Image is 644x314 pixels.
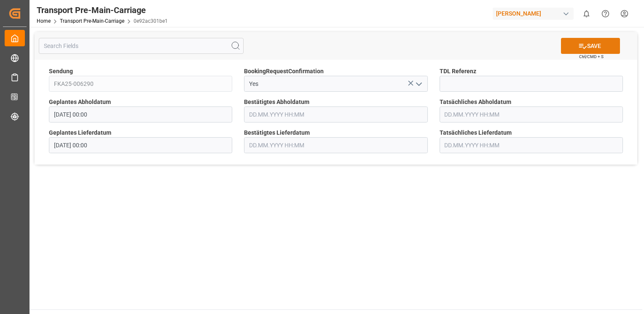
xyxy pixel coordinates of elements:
[244,98,309,106] span: Bestätigtes Abholdatum
[49,98,111,106] span: Geplantes Abholdatum
[49,128,111,137] span: Geplantes Lieferdatum
[440,67,476,76] span: TDL Referenz
[37,4,168,16] div: Transport Pre-Main-Carriage
[493,8,574,20] div: [PERSON_NAME]
[412,77,424,90] button: open menu
[440,98,511,106] span: Tatsächliches Abholdatum
[49,137,232,153] input: DD.MM.YYYY HH:MM
[493,5,577,21] button: [PERSON_NAME]
[49,106,232,122] input: DD.MM.YYYY HH:MM
[579,53,604,60] span: Ctrl/CMD + S
[244,128,310,137] span: Bestätigtes Lieferdatum
[37,18,51,24] a: Home
[244,106,427,122] input: DD.MM.YYYY HH:MM
[561,38,620,54] button: SAVE
[49,67,73,76] span: Sendung
[244,137,427,153] input: DD.MM.YYYY HH:MM
[440,106,623,122] input: DD.MM.YYYY HH:MM
[440,128,512,137] span: Tatsächliches Lieferdatum
[577,4,596,23] button: show 0 new notifications
[39,38,244,54] input: Search Fields
[596,4,615,23] button: Help Center
[60,18,124,24] a: Transport Pre-Main-Carriage
[440,137,623,153] input: DD.MM.YYYY HH:MM
[244,67,324,76] span: BookingRequestConfirmation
